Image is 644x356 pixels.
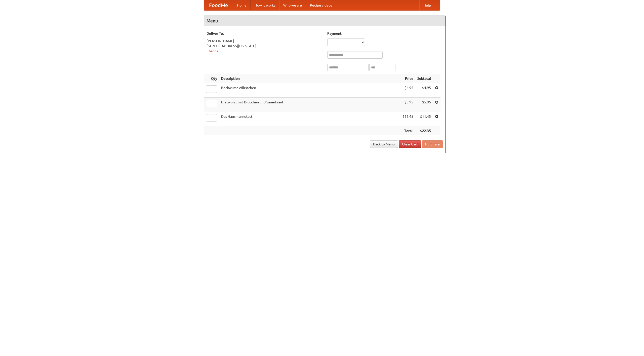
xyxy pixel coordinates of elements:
[400,112,415,126] td: $11.45
[279,0,306,10] a: Who we are
[219,74,400,83] th: Description
[415,83,433,98] td: $4.95
[204,16,446,26] h4: Menu
[422,140,443,148] button: Purchase
[415,98,433,112] td: $5.95
[399,140,421,148] a: Clear Cart
[233,0,251,10] a: Home
[219,83,400,98] td: Bockwurst Würstchen
[400,98,415,112] td: $5.95
[370,140,398,148] a: Back to Menu
[207,49,219,53] a: Change
[415,112,433,126] td: $11.45
[400,126,415,136] th: Total:
[415,74,433,83] th: Subtotal
[400,74,415,83] th: Price
[207,31,322,36] h5: Deliver To:
[204,74,219,83] th: Qty
[251,0,279,10] a: How it works
[306,0,336,10] a: Recipe videos
[327,31,443,36] h5: Payment:
[400,83,415,98] td: $4.95
[207,38,322,44] div: [PERSON_NAME]
[207,44,322,49] div: [STREET_ADDRESS][US_STATE]
[415,126,433,136] th: $22.35
[204,0,233,10] a: FoodMe
[219,112,400,126] td: Das Hausmannskost
[419,0,435,10] a: Help
[219,98,400,112] td: Bratwurst mit Brötchen und Sauerkraut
